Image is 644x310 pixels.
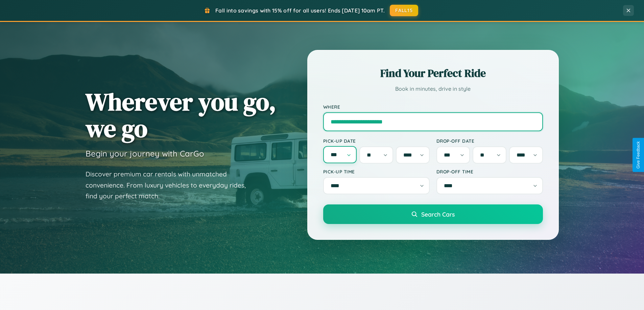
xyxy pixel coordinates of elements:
[436,169,543,174] label: Drop-off Time
[323,104,543,110] label: Where
[323,84,543,94] p: Book in minutes, drive in style
[323,204,543,224] button: Search Cars
[86,148,204,159] h3: Begin your journey with CarGo
[390,5,418,16] button: FALL15
[86,169,255,202] p: Discover premium car rentals with unmatched convenience. From luxury vehicles to everyday rides, ...
[436,138,543,144] label: Drop-off Date
[421,210,455,218] span: Search Cars
[215,7,385,14] span: Fall into savings with 15% off for all users! Ends [DATE] 10am PT.
[636,141,641,169] div: Give Feedback
[323,66,543,81] h2: Find Your Perfect Ride
[86,88,276,142] h1: Wherever you go, we go
[323,169,430,174] label: Pick-up Time
[323,138,430,144] label: Pick-up Date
